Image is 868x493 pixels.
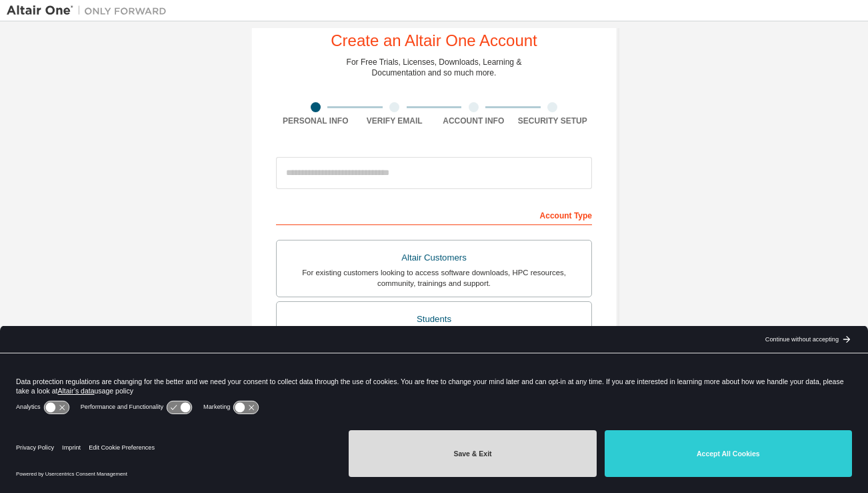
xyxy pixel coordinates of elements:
[276,204,592,225] div: Account Type
[285,310,583,329] div: Students
[285,267,583,289] div: For existing customers looking to access software downloads, HPC resources, community, trainings ...
[513,116,593,126] div: Security Setup
[331,33,537,49] div: Create an Altair One Account
[355,116,435,126] div: Verify Email
[434,116,513,126] div: Account Info
[7,4,173,17] img: Altair One
[285,249,583,267] div: Altair Customers
[347,57,522,78] div: For Free Trials, Licenses, Downloads, Learning & Documentation and so much more.
[276,116,355,126] div: Personal Info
